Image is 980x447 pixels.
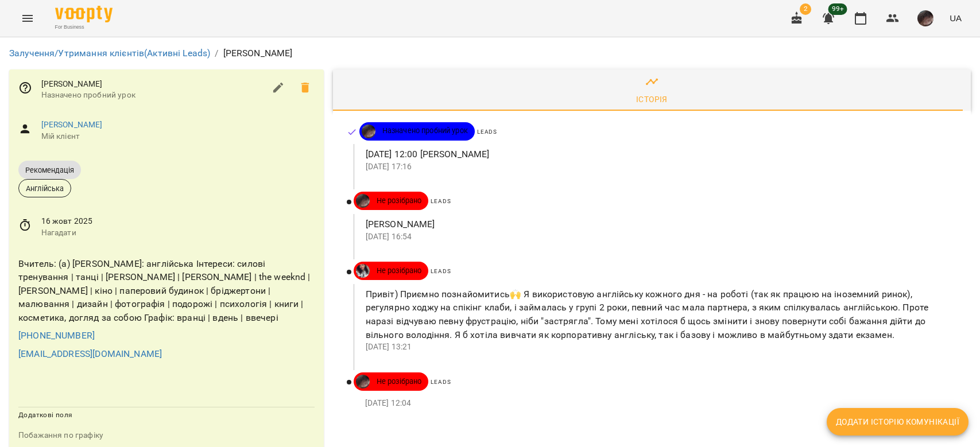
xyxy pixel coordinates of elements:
span: UA [950,12,962,24]
span: Додати історію комунікації [836,415,959,429]
button: Додати історію комунікації [827,408,969,436]
img: Хоменко Анна Олександрівна [362,125,375,138]
img: Хоменко Анна Олександрівна [356,194,370,208]
img: Хоменко Анна Олександрівна [356,375,370,388]
div: Вчитель: (а) [PERSON_NAME]: англійська Інтереси: силові тренування | танці | [PERSON_NAME] | [PER... [16,255,317,327]
a: [EMAIL_ADDRESS][DOMAIN_NAME] [18,348,162,359]
span: Leads [431,379,451,385]
span: [PERSON_NAME] [41,79,265,90]
span: Не розібрано [370,266,429,276]
span: Мій клієнт [41,131,315,142]
div: Історія [636,92,668,106]
a: [PHONE_NUMBER] [18,330,95,341]
span: 2 [800,3,811,15]
span: Leads [431,198,451,204]
span: Назначено пробний урок [41,90,265,101]
p: [DATE] 12:04 [365,398,952,409]
a: Хоменко Анна Олександрівна [354,375,370,388]
span: 16 жовт 2025 [41,216,315,227]
span: Leads [431,268,451,274]
a: Залучення/Утримання клієнтів(Активні Leads) [9,48,210,59]
span: 99+ [828,3,847,15]
span: Не розібрано [370,196,429,206]
a: [PERSON_NAME] [41,120,103,129]
p: [DATE] 12:00 [PERSON_NAME] [366,147,952,161]
button: Menu [14,5,41,32]
p: [DATE] 13:21 [366,341,952,353]
img: Voopty Logo [55,6,113,22]
img: Дубар Леся [356,264,370,278]
span: Англійська [19,183,71,194]
a: Дубар Леся [354,264,370,278]
p: [PERSON_NAME] [223,46,293,60]
span: Leads [477,129,497,135]
span: Назначено пробний урок [375,126,475,136]
p: [PERSON_NAME] [366,217,952,231]
span: For Business [55,24,113,31]
svg: Відповідальний співробітник не заданий [18,81,32,95]
button: UA [945,7,966,29]
span: Рекомендація [18,165,81,175]
p: field-description [18,430,315,441]
p: [DATE] 16:54 [366,231,952,243]
a: Хоменко Анна Олександрівна [354,194,370,208]
span: Додаткові поля [18,411,72,419]
nav: breadcrumb [9,46,971,60]
span: Не розібрано [370,376,429,387]
img: 297f12a5ee7ab206987b53a38ee76f7e.jpg [917,10,933,26]
li: / [215,46,218,60]
p: [DATE] 17:16 [366,161,952,173]
a: Хоменко Анна Олександрівна [359,125,375,138]
span: Нагадати [41,227,315,239]
p: Привіт) Приємно познайомитись🙌 Я використовую англійську кожного дня - на роботі (так як працюю н... [366,287,952,341]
